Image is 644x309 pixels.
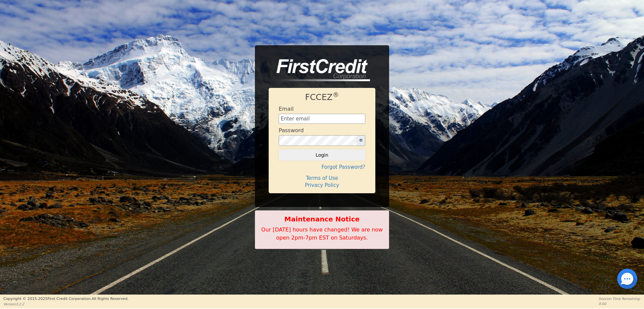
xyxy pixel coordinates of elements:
p: Session Time Remaining: [599,296,641,301]
h4: Forgot Password? [279,164,365,170]
h1: FCCEZ [279,92,365,102]
b: Maintenance Notice [259,214,385,224]
span: All Rights Reserved. [92,297,128,301]
button: Login [279,149,365,161]
h4: Password [279,127,304,134]
span: Our [DATE] hours have changed! We are now open 2pm-7pm EST on Saturdays. [261,226,383,241]
sup: ® [333,91,339,98]
h4: Email [279,106,293,112]
h4: Privacy Policy [279,182,365,188]
h4: Terms of Use [279,175,365,181]
input: password [279,135,357,146]
p: 0:00 [599,301,641,306]
p: Copyright © 2015- 2025 First Credit Corporation. [3,296,128,302]
p: Version 3.2.2 [3,302,128,307]
input: Enter email [279,114,365,124]
img: logo-CMu_cnol.png [269,59,370,81]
